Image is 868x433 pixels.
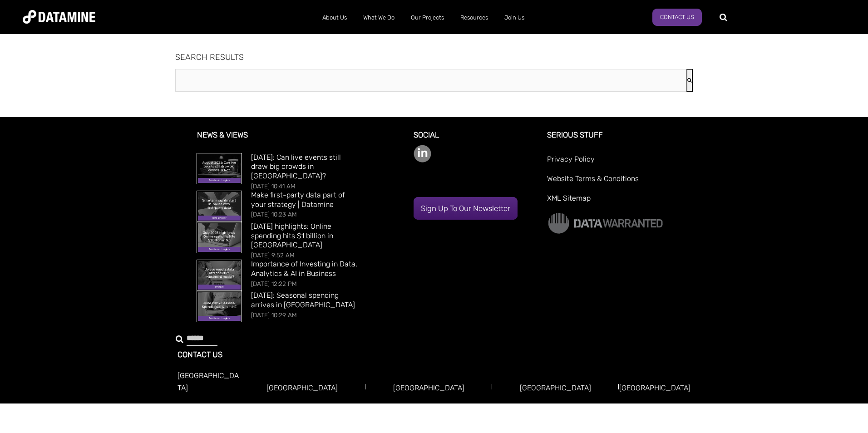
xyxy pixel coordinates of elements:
[197,291,242,322] img: June 2025: Seasonal spending arrives in New Zealand
[547,131,690,153] h3: Serious Stuff
[197,191,242,221] img: Make first-party data part of your strategy | Datamine
[23,10,95,24] img: Datamine
[197,222,242,253] img: July 2025 highlights: Online spending hits $1 billion in New Zealand
[547,192,690,212] a: XML Sitemap
[314,6,355,30] a: About Us
[178,350,222,359] a: CONTACT US
[403,6,452,30] a: Our Projects
[547,212,664,235] img: Data Warranted Logo
[251,280,297,287] span: [DATE] 12:22 PM
[547,172,690,192] a: Website Terms & Conditions
[520,384,591,392] a: [GEOGRAPHIC_DATA]
[251,191,345,209] a: Make first-party data part of your strategy | Datamine
[452,6,496,30] a: Resources
[178,131,383,153] h3: News & Views
[496,6,533,30] a: Join Us
[197,153,242,184] img: August 2025: Can live events still draw big crowds in NZ?
[414,145,431,162] img: linkedin-color
[197,260,242,290] img: Importance of Investing in Data, Analytics & AI in Business
[414,197,518,220] a: Sign up to our newsletter
[355,6,403,30] a: What We Do
[251,251,295,259] span: [DATE] 9:52 AM
[175,53,693,62] h1: SEARCH RESULTS
[251,222,333,250] a: [DATE] highlights: Online spending hits $1 billion in [GEOGRAPHIC_DATA]
[414,131,537,145] h3: Social
[251,211,297,218] span: [DATE] 10:23 AM
[251,260,357,278] a: Importance of Investing in Data, Analytics & AI in Business
[251,182,296,190] span: [DATE] 10:41 AM
[175,69,686,92] input: This is a search field with an auto-suggest feature attached.
[619,384,690,392] a: [GEOGRAPHIC_DATA]
[652,9,702,26] a: Contact Us
[266,384,338,392] a: [GEOGRAPHIC_DATA]
[547,153,690,172] a: Privacy Policy
[251,153,341,181] a: [DATE]: Can live events still draw big crowds in [GEOGRAPHIC_DATA]?
[251,291,355,309] a: [DATE]: Seasonal spending arrives in [GEOGRAPHIC_DATA]
[251,311,297,319] span: [DATE] 10:29 AM
[178,371,239,392] a: [GEOGRAPHIC_DATA]
[686,69,693,92] button: Search
[393,384,464,392] a: [GEOGRAPHIC_DATA]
